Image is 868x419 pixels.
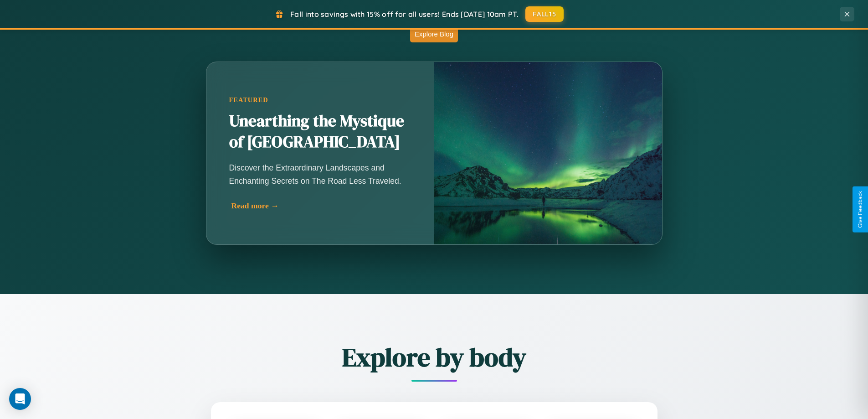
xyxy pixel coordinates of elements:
h2: Unearthing the Mystique of [GEOGRAPHIC_DATA] [229,111,411,153]
div: Featured [229,96,411,104]
div: Open Intercom Messenger [9,388,31,410]
button: Explore Blog [410,26,458,42]
button: FALL15 [525,6,564,22]
span: Fall into savings with 15% off for all users! Ends [DATE] 10am PT. [290,10,519,19]
h2: Explore by body [161,340,708,375]
p: Discover the Extraordinary Landscapes and Enchanting Secrets on The Road Less Traveled. [229,161,411,187]
div: Read more → [231,201,414,211]
div: Give Feedback [857,191,863,228]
